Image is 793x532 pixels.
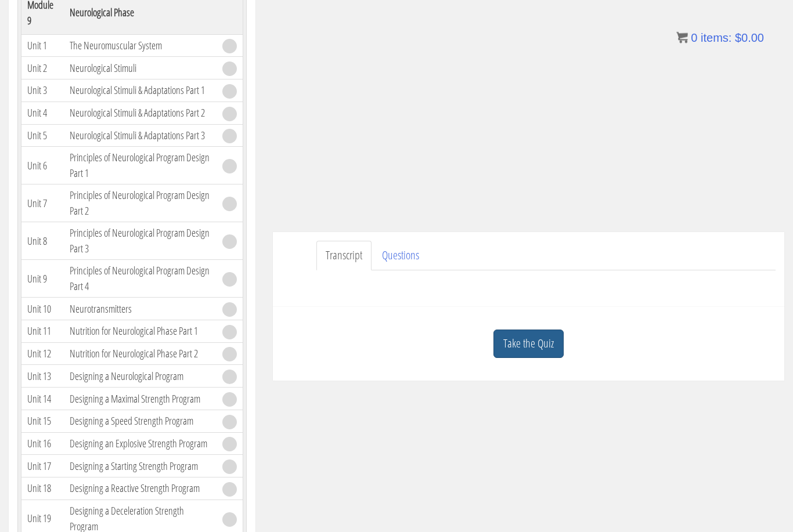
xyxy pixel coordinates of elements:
td: Designing a Neurological Program [64,365,217,388]
a: 0 items: $0.00 [676,31,764,44]
td: Unit 8 [21,223,64,260]
td: Unit 17 [21,455,64,478]
td: Designing an Explosive Strength Program [64,433,217,455]
td: Neurotransmitters [64,298,217,321]
td: Unit 5 [21,125,64,147]
td: Unit 10 [21,298,64,321]
td: Neurological Stimuli & Adaptations Part 2 [64,102,217,125]
span: 0 [691,31,697,44]
td: Unit 9 [21,260,64,298]
td: Principles of Neurological Program Design Part 3 [64,223,217,260]
td: The Neuromuscular System [64,35,217,57]
td: Designing a Starting Strength Program [64,455,217,478]
td: Neurological Stimuli & Adaptations Part 3 [64,125,217,147]
td: Unit 12 [21,343,64,365]
img: icon11.png [676,32,688,44]
td: Unit 3 [21,80,64,103]
td: Designing a Maximal Strength Program [64,388,217,411]
span: items: [701,31,731,44]
a: Transcript [316,241,372,271]
td: Unit 18 [21,478,64,501]
td: Unit 6 [21,147,64,185]
td: Unit 11 [21,320,64,343]
td: Unit 7 [21,185,64,223]
td: Unit 14 [21,388,64,411]
td: Unit 15 [21,410,64,433]
td: Neurological Stimuli & Adaptations Part 1 [64,80,217,103]
td: Principles of Neurological Program Design Part 4 [64,260,217,298]
td: Nutrition for Neurological Phase Part 1 [64,320,217,343]
bdi: 0.00 [735,31,764,44]
td: Unit 16 [21,433,64,455]
a: Take the Quiz [493,330,564,359]
td: Principles of Neurological Program Design Part 2 [64,185,217,223]
td: Neurological Stimuli [64,57,217,80]
td: Designing a Reactive Strength Program [64,478,217,501]
td: Designing a Speed Strength Program [64,410,217,433]
td: Unit 2 [21,57,64,80]
td: Unit 13 [21,365,64,388]
span: $ [735,31,741,44]
td: Principles of Neurological Program Design Part 1 [64,147,217,185]
td: Unit 4 [21,102,64,125]
a: Questions [373,241,428,271]
td: Unit 1 [21,35,64,57]
td: Nutrition for Neurological Phase Part 2 [64,343,217,365]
